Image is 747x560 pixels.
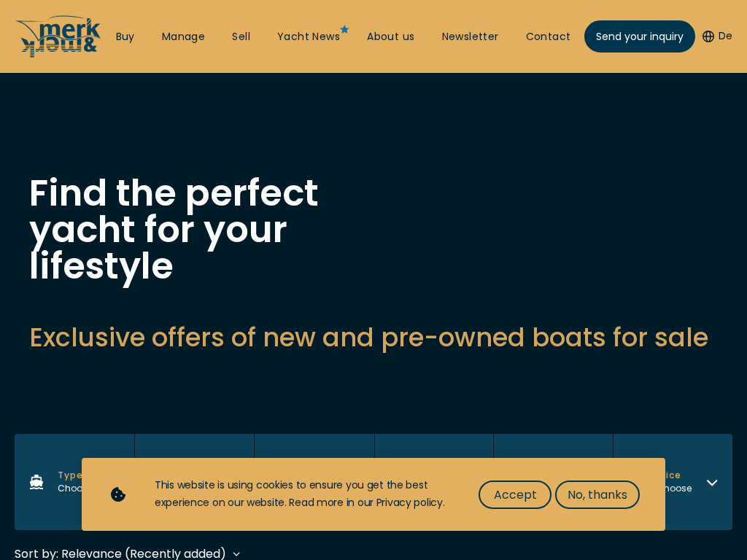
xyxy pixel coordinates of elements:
div: Choose [58,482,93,495]
button: No, thanks [555,481,640,509]
div: Choose [657,482,692,495]
button: TypeChoose [15,434,134,530]
a: Sell [232,30,250,44]
div: This website is using cookies to ensure you get the best experience on our website. Read more in ... [155,477,449,512]
button: ConditionPre-owned,New, Stock [254,434,374,530]
span: Type [58,469,93,482]
a: Manage [162,30,205,44]
span: Price [657,469,692,482]
span: Send your inquiry [596,29,684,44]
a: About us [367,30,414,44]
a: Buy [116,30,135,44]
a: Contact [526,30,571,44]
a: Yacht News [277,30,340,44]
h2: Exclusive offers of new and pre-owned boats for sale [29,319,718,355]
button: De [703,29,732,44]
span: Accept [494,486,537,504]
button: Accept [479,481,551,509]
button: BrandChoose [134,434,254,530]
a: Privacy policy [376,495,443,510]
button: PriceChoose [613,434,732,530]
span: No, thanks [568,486,627,504]
button: LengthChoose [493,434,613,530]
a: Send your inquiry [584,20,695,52]
span: Condition [291,456,352,469]
button: YearChoose [374,434,494,530]
a: Newsletter [442,30,499,44]
h1: Find the perfect yacht for your lifestyle [29,175,321,284]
